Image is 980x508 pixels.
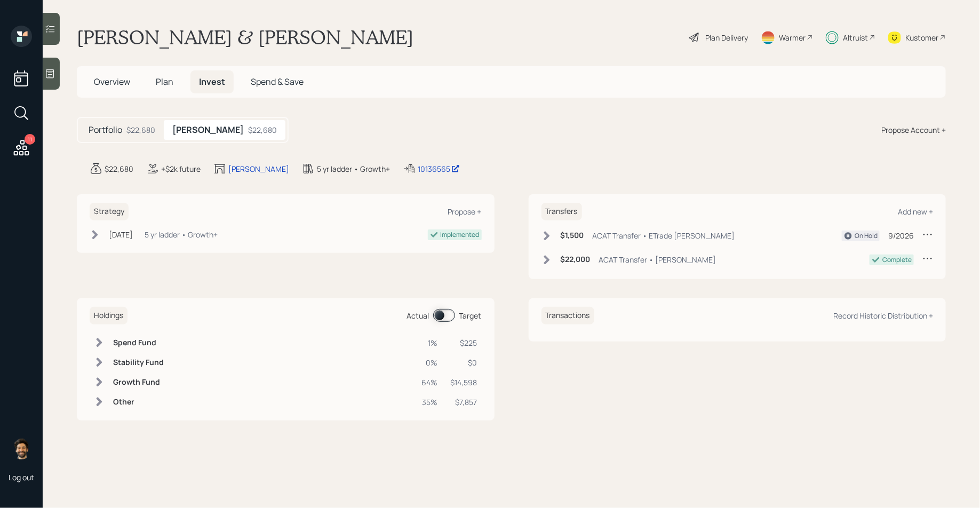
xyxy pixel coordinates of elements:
[11,438,32,459] img: eric-schwartz-headshot.png
[905,32,938,43] div: Kustomer
[248,124,277,136] div: $22,680
[422,377,438,388] div: 64%
[779,32,806,43] div: Warmer
[422,337,438,348] div: 1%
[228,163,289,174] div: [PERSON_NAME]
[888,230,914,241] div: 9/2026
[113,338,164,347] h6: Spend Fund
[126,124,155,136] div: $22,680
[251,76,304,88] span: Spend & Save
[25,134,35,145] div: 11
[593,230,735,241] div: ACAT Transfer • ETrade [PERSON_NAME]
[451,396,477,408] div: $7,857
[113,358,164,367] h6: Stability Fund
[109,229,133,240] div: [DATE]
[881,124,946,136] div: Propose Account +
[882,255,912,265] div: Complete
[843,32,868,43] div: Altruist
[422,357,438,368] div: 0%
[9,472,34,482] div: Log out
[90,307,128,324] h6: Holdings
[156,76,173,88] span: Plan
[113,398,164,407] h6: Other
[561,231,584,240] h6: $1,500
[418,163,460,174] div: 10136565
[113,378,164,387] h6: Growth Fund
[459,310,482,321] div: Target
[448,207,482,217] div: Propose +
[145,229,218,240] div: 5 yr ladder • Growth+
[89,125,122,135] h5: Portfolio
[855,231,878,241] div: On Hold
[451,377,477,388] div: $14,598
[407,310,429,321] div: Actual
[172,125,244,135] h5: [PERSON_NAME]
[705,32,748,43] div: Plan Delivery
[451,357,477,368] div: $0
[422,396,438,408] div: 35%
[90,203,129,220] h6: Strategy
[317,163,390,174] div: 5 yr ladder • Growth+
[561,255,591,264] h6: $22,000
[94,76,130,88] span: Overview
[599,254,716,265] div: ACAT Transfer • [PERSON_NAME]
[451,337,477,348] div: $225
[541,307,594,324] h6: Transactions
[199,76,225,88] span: Invest
[161,163,201,174] div: +$2k future
[77,26,413,49] h1: [PERSON_NAME] & [PERSON_NAME]
[898,207,933,217] div: Add new +
[541,203,582,220] h6: Transfers
[105,163,133,174] div: $22,680
[833,311,933,321] div: Record Historic Distribution +
[441,230,480,240] div: Implemented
